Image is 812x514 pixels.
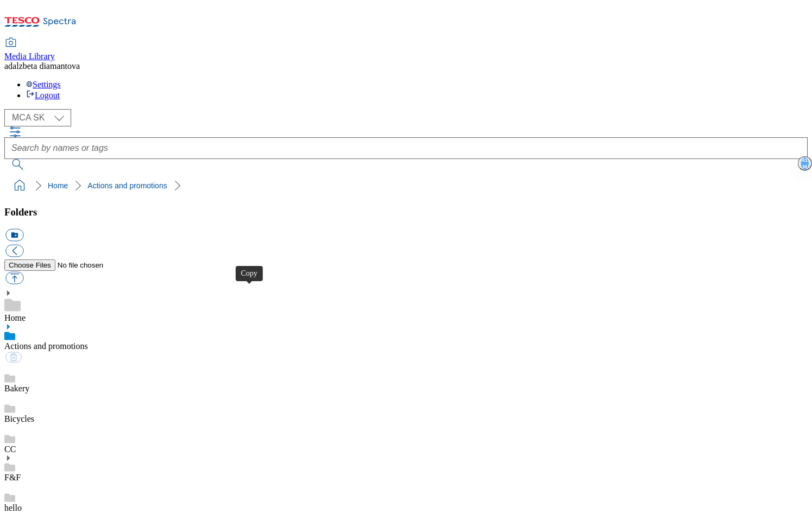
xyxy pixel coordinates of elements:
span: Media Library [4,52,55,61]
a: Bakery [4,384,29,393]
a: Home [4,313,26,322]
a: Home [48,181,68,190]
input: Search by names or tags [4,137,808,159]
a: CC [4,445,16,454]
span: alzbeta diamantova [12,61,80,71]
a: F&F [4,473,21,482]
a: Actions and promotions [4,341,88,351]
a: Settings [26,80,61,89]
nav: breadcrumb [4,175,808,196]
a: Media Library [4,39,55,61]
h3: Folders [4,206,808,218]
a: Bicycles [4,414,34,423]
span: ad [4,61,12,71]
a: hello [4,503,22,512]
a: Actions and promotions [87,181,167,190]
a: home [11,177,28,194]
a: Logout [26,91,60,100]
